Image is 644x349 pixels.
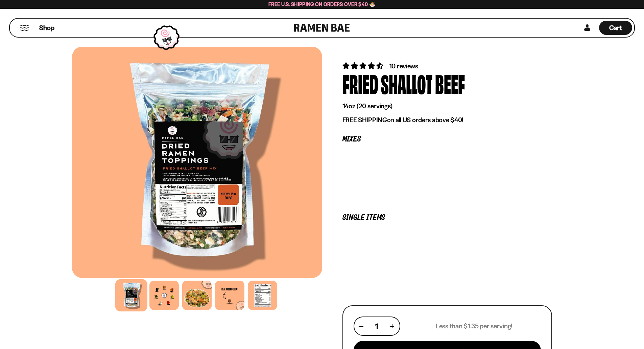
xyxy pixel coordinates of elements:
p: 14oz (20 servings) [342,102,552,110]
span: Shop [39,23,54,32]
div: Cart [599,19,632,37]
p: Mixes [342,136,552,143]
p: on all US orders above $40! [342,116,552,124]
button: Mobile Menu Trigger [20,25,29,31]
span: 4.60 stars [342,62,385,70]
div: Fried [342,71,378,96]
p: Less than $1.35 per serving! [436,322,512,330]
span: 1 [375,322,378,330]
p: Single Items [342,215,552,221]
span: 10 reviews [389,62,418,70]
strong: FREE SHIPPING [342,116,387,124]
div: Beef [435,71,465,96]
a: Shop [39,21,54,35]
div: Shallot [381,71,432,96]
span: Cart [609,24,622,32]
span: Free U.S. Shipping on Orders over $40 🍜 [268,1,376,7]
